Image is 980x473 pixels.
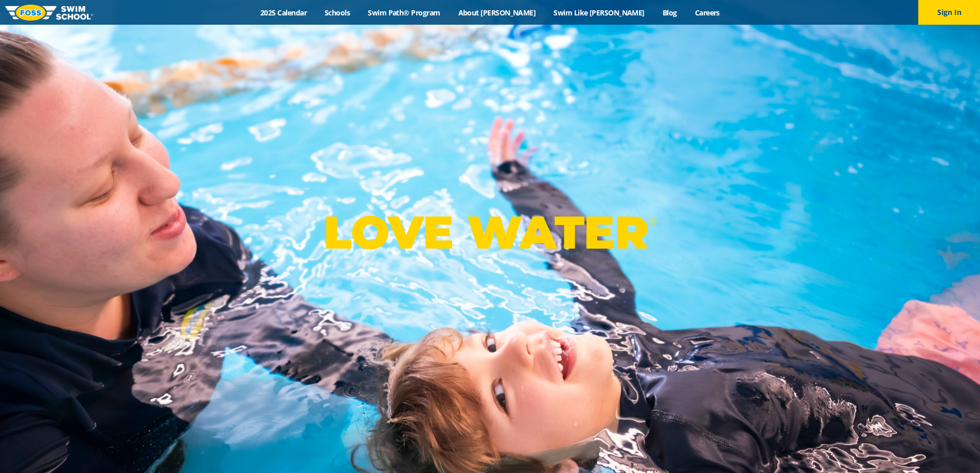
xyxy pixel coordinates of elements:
[545,8,654,17] a: Swim Like [PERSON_NAME]
[252,8,316,17] a: 2025 Calendar
[359,8,449,17] a: Swim Path® Program
[324,205,656,260] p: LOVE WATER
[449,8,545,17] a: About [PERSON_NAME]
[648,215,656,228] sup: ®
[686,8,728,17] a: Careers
[316,8,359,17] a: Schools
[5,5,93,21] img: FOSS Swim School Logo
[653,8,686,17] a: Blog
